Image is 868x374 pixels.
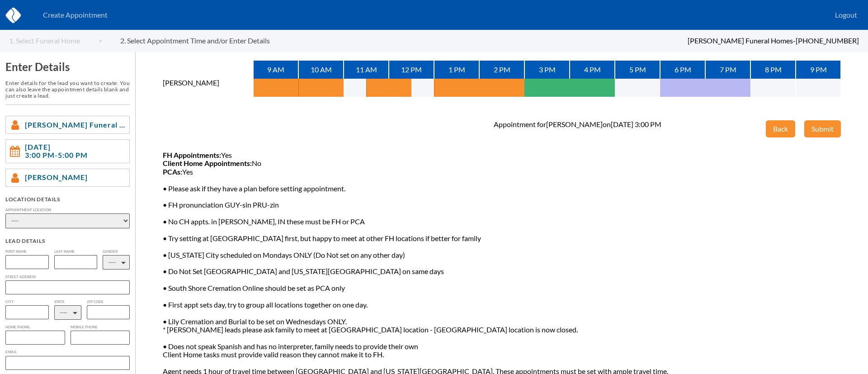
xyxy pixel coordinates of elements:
[344,61,389,79] div: 11 AM
[750,61,796,79] div: 8 PM
[120,37,288,45] a: 2. Select Appointment Time and/or Enter Details
[163,167,182,176] b: PCAs:
[163,79,253,98] div: [PERSON_NAME]
[5,61,130,73] h3: Enter Details
[54,250,98,254] label: Last Name
[298,61,344,79] div: 10 AM
[434,61,479,79] div: 1 PM
[253,61,298,79] div: 9 AM
[5,237,130,244] div: Lead Details
[5,275,130,279] label: Street Address
[71,325,130,329] label: Mobile Phone
[796,36,859,45] span: [PHONE_NUMBER]
[615,61,660,79] div: 5 PM
[796,61,841,79] div: 9 PM
[524,61,570,79] div: 3 PM
[5,350,130,354] label: Email
[494,120,661,128] div: Appointment for [PERSON_NAME] on [DATE] 3:00 PM
[54,300,81,304] label: State
[5,325,65,329] label: Home Phone
[705,61,750,79] div: 7 PM
[163,159,252,167] b: Client Home Appointments:
[9,37,102,45] a: 1. Select Funeral Home
[5,196,130,203] div: Location Details
[5,80,130,99] h6: Enter details for the lead you want to create. You can also leave the appointment details blank a...
[570,61,615,79] div: 4 PM
[660,61,705,79] div: 6 PM
[5,250,49,254] label: First Name
[479,61,524,79] div: 2 PM
[25,143,88,160] span: [DATE] 3:00 PM - 5:00 PM
[688,36,796,45] span: [PERSON_NAME] Funeral Homes -
[5,208,130,212] label: Appointment Location
[103,250,130,254] label: Gender
[389,61,434,79] div: 12 PM
[87,300,130,304] label: Zip Code
[766,120,795,137] button: Back
[163,151,221,159] b: FH Appointments:
[25,121,126,129] span: [PERSON_NAME] Funeral Homes
[25,173,88,181] span: [PERSON_NAME]
[804,120,841,137] button: Submit
[5,300,49,304] label: City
